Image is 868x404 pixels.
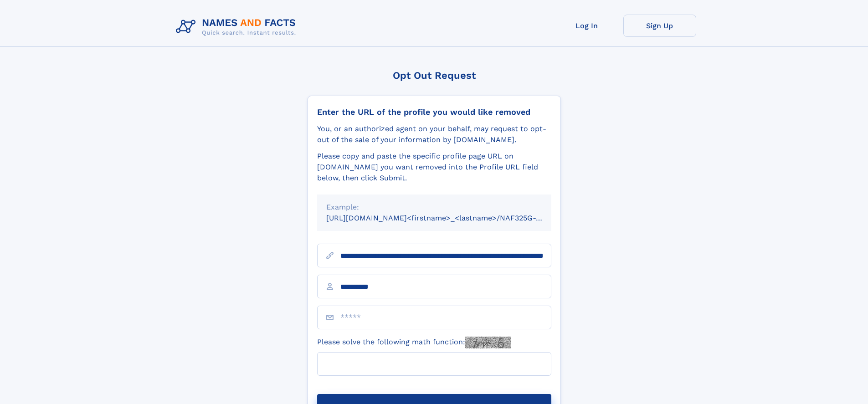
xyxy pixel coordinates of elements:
img: Logo Names and Facts [172,15,303,39]
div: You, or an authorized agent on your behalf, may request to opt-out of the sale of your informatio... [317,123,551,145]
small: [URL][DOMAIN_NAME]<firstname>_<lastname>/NAF325G-xxxxxxxx [326,214,569,222]
a: Log In [550,15,623,37]
div: Please copy and paste the specific profile page URL on [DOMAIN_NAME] you want removed into the Pr... [317,151,551,184]
label: Please solve the following math function: [317,337,511,348]
div: Opt Out Request [308,70,561,81]
a: Sign Up [623,15,696,37]
div: Example: [326,202,542,213]
div: Enter the URL of the profile you would like removed [317,107,551,117]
